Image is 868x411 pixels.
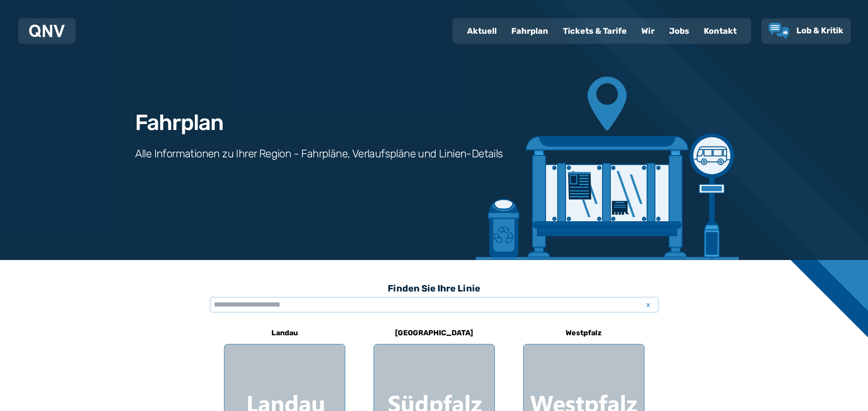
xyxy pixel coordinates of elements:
a: Lob & Kritik [769,23,843,39]
a: QNV Logo [29,22,65,40]
h1: Fahrplan [135,112,223,134]
a: Tickets & Tarife [556,19,634,43]
h3: Alle Informationen zu Ihrer Region - Fahrpläne, Verlaufspläne und Linien-Details [135,146,503,161]
h6: Landau [268,326,301,340]
h6: [GEOGRAPHIC_DATA] [391,326,477,340]
span: Lob & Kritik [796,26,843,36]
a: Aktuell [460,19,504,43]
a: Wir [634,19,662,43]
img: QNV Logo [29,25,65,37]
a: Kontakt [696,19,744,43]
span: x [642,299,655,310]
a: Jobs [662,19,696,43]
h6: Westpfalz [562,326,605,340]
a: Fahrplan [504,19,556,43]
h3: Finden Sie Ihre Linie [210,278,659,298]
